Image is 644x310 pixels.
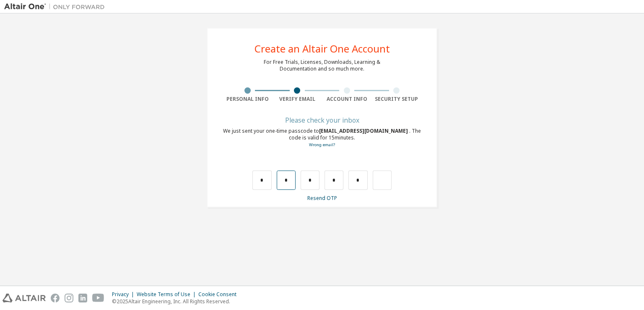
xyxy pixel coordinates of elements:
div: Cookie Consent [198,291,241,298]
img: youtube.svg [92,294,104,302]
div: Verify Email [273,96,322,102]
img: instagram.svg [65,294,73,302]
img: altair_logo.svg [3,294,46,302]
p: © 2025 Altair Engineering, Inc. All Rights Reserved. [112,298,241,305]
div: Security Setup [372,96,422,102]
div: For Free Trials, Licenses, Downloads, Learning & Documentation and so much more. [264,59,380,72]
img: Altair One [4,3,109,11]
a: Go back to the registration form [309,142,335,147]
div: Please check your inbox [223,118,421,123]
img: facebook.svg [51,294,60,302]
div: Website Terms of Use [137,291,198,298]
a: Resend OTP [307,194,337,202]
div: We just sent your one-time passcode to . The code is valid for 15 minutes. [223,128,421,148]
span: [EMAIL_ADDRESS][DOMAIN_NAME] [319,127,409,134]
div: Create an Altair One Account [254,44,390,54]
div: Privacy [112,291,137,298]
img: linkedin.svg [78,294,87,302]
div: Personal Info [223,96,273,102]
div: Account Info [322,96,372,102]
